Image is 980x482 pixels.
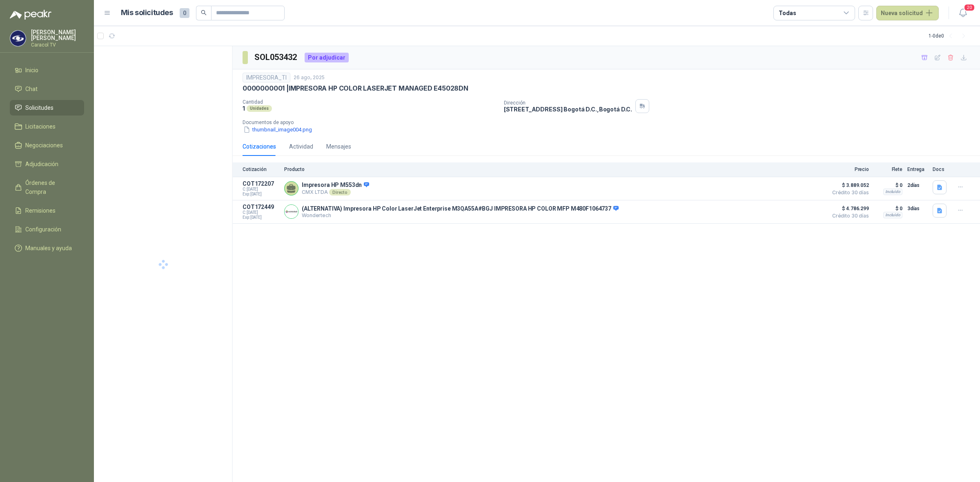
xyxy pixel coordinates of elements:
div: Todas [779,9,796,18]
p: 3 días [907,204,928,213]
p: Cotización [243,167,279,172]
a: Órdenes de Compra [10,175,84,200]
p: Flete [874,167,902,172]
p: [STREET_ADDRESS] Bogotá D.C. , Bogotá D.C. [504,106,632,113]
img: Company Logo [10,31,26,46]
span: Inicio [25,66,38,75]
p: 2 días [907,180,928,190]
a: Licitaciones [10,119,84,134]
span: Crédito 30 días [828,213,869,218]
span: Solicitudes [25,103,53,112]
p: CMX LTDA [302,189,369,195]
div: Mensajes [326,142,351,151]
p: Impresora HP M553dn [302,182,369,189]
p: Producto [284,167,823,172]
p: Entrega [907,167,928,172]
span: 0 [180,8,189,18]
span: Chat [25,84,38,93]
a: Manuales y ayuda [10,240,84,256]
div: 1 - 0 de 0 [929,29,970,42]
h1: Mis solicitudes [121,7,173,19]
span: $ 4.786.299 [828,204,869,213]
span: C: [DATE] [243,187,279,192]
p: COT172207 [243,180,279,187]
p: Precio [828,167,869,172]
div: Cotizaciones [243,142,276,151]
p: 26 ago, 2025 [294,74,325,82]
p: $ 0 [874,180,902,190]
button: thumbnail_image004.png [243,125,313,134]
span: Remisiones [25,206,56,215]
div: Incluido [883,212,902,218]
img: Logo peakr [10,10,51,20]
button: 20 [955,6,970,20]
p: COT172449 [243,204,279,210]
p: 0000000001 | IMPRESORA HP COLOR LASERJET MANAGED E45028DN [243,84,468,93]
span: $ 3.889.052 [828,180,869,190]
p: Cantidad [243,99,497,105]
p: Documentos de apoyo [243,120,977,125]
img: Company Logo [285,205,298,218]
div: IMPRESORA_TI [243,73,290,82]
p: Wondertech [302,212,619,218]
span: Configuración [25,225,61,234]
div: Directo [329,189,351,195]
p: Caracol TV [31,42,84,47]
span: Manuales y ayuda [25,244,72,253]
span: Exp: [DATE] [243,192,279,197]
span: C: [DATE] [243,210,279,215]
h3: SOL053432 [254,51,298,64]
p: Dirección [504,100,632,106]
p: Docs [933,167,949,172]
span: search [201,10,207,16]
div: Unidades [247,105,272,112]
p: $ 0 [874,204,902,213]
span: Órdenes de Compra [25,178,76,196]
button: Nueva solicitud [876,6,939,20]
div: Incluido [883,189,902,195]
span: Licitaciones [25,122,56,131]
a: Remisiones [10,203,84,218]
p: [PERSON_NAME] [PERSON_NAME] [31,29,84,41]
span: Exp: [DATE] [243,215,279,220]
span: Crédito 30 días [828,190,869,195]
p: 1 [243,105,245,112]
a: Adjudicación [10,156,84,172]
a: Configuración [10,222,84,237]
div: Por adjudicar [305,53,349,62]
span: 20 [964,4,975,11]
a: Chat [10,81,84,97]
p: (ALTERNATIVA) Impresora HP Color LaserJet Enterprise M3QA55A#BGJ IMPRESORA HP COLOR MFP M480F1064737 [302,205,619,213]
div: Actividad [289,142,313,151]
span: Adjudicación [25,160,58,169]
a: Inicio [10,62,84,78]
a: Negociaciones [10,138,84,153]
span: Negociaciones [25,141,63,150]
a: Solicitudes [10,100,84,116]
